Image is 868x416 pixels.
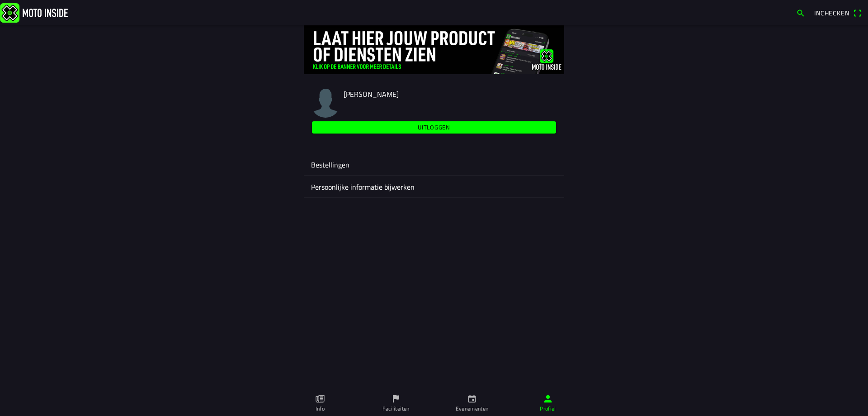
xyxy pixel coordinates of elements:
[792,5,810,20] a: search
[810,5,866,20] a: Incheckenqr scanner
[311,182,557,192] ion-label: Persoonlijke informatie bijwerken
[456,405,489,413] ion-label: Evenementen
[311,89,340,118] img: moto-inside-avatar.png
[391,394,401,404] ion-icon: flag
[304,25,564,74] img: 4Lg0uCZZgYSq9MW2zyHRs12dBiEH1AZVHKMOLPl0.jpg
[311,159,557,170] ion-label: Bestellingen
[382,405,409,413] ion-label: Faciliteiten
[312,121,556,134] ion-button: Uitloggen
[540,405,556,413] ion-label: Profiel
[315,394,325,404] ion-icon: paper
[543,394,553,404] ion-icon: person
[814,8,849,18] span: Inchecken
[344,89,399,100] span: [PERSON_NAME]
[316,405,325,413] ion-label: Info
[467,394,477,404] ion-icon: calendar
